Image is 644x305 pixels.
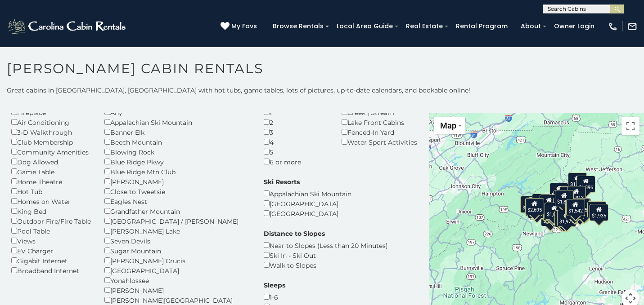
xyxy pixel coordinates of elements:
div: $2,695 [525,198,544,215]
div: 1-6 [264,292,285,302]
a: My Favs [221,22,259,31]
div: $1,913 [567,186,585,203]
div: Ski In - Ski Out [264,250,388,260]
div: Gigabit Internet [11,256,91,265]
div: Sugar Mountain [104,246,250,256]
div: $2,260 [532,194,551,211]
div: $2,699 [570,203,589,220]
div: $1,935 [589,204,608,221]
div: Near to Slopes (Less than 20 Minutes) [264,240,388,250]
a: Owner Login [549,19,599,33]
a: Real Estate [401,19,447,33]
div: $1,442 [549,183,568,200]
div: 5 [264,147,328,157]
div: Close to Tweetsie [104,186,250,196]
a: About [516,19,545,33]
div: 3-D Walkthrough [11,127,91,137]
div: $1,735 [570,198,589,215]
div: King Bed [11,206,91,216]
div: 3 [264,127,328,137]
div: Eagles Nest [104,196,250,206]
div: Pool Table [11,226,91,236]
div: $1,971 [557,209,576,226]
div: Appalachian Ski Mountain [104,117,250,127]
div: Dog Allowed [11,157,91,167]
div: Grandfather Mountain [104,206,250,216]
div: Lake Front Cabins [342,117,417,127]
div: Walk to Slopes [264,260,388,270]
a: Rental Program [451,19,512,33]
div: Blue Ridge Pkwy [104,157,250,167]
div: Blue Ridge Mtn Club [104,167,250,177]
div: $1,396 [576,175,595,192]
div: Water Sport Activities [342,137,417,147]
div: [GEOGRAPHIC_DATA] [104,265,250,275]
div: Game Table [11,167,91,177]
div: $1,674 [565,202,584,219]
div: [GEOGRAPHIC_DATA] [264,208,351,218]
div: [GEOGRAPHIC_DATA] / [PERSON_NAME] [104,216,250,226]
div: $1,944 [587,201,606,218]
span: Map [440,121,456,130]
img: phone-regular-white.png [608,22,618,31]
div: Appalachian Ski Mountain [264,189,351,199]
div: [PERSON_NAME] Lake [104,226,250,236]
div: 6 or more [264,157,328,167]
div: Air Conditioning [11,117,91,127]
div: [PERSON_NAME] [104,177,250,186]
a: Browse Rentals [268,19,328,33]
div: $2,338 [543,203,562,220]
div: Fenced-In Yard [342,127,417,137]
div: 4 [264,137,328,147]
div: Seven Devils [104,236,250,246]
div: Hot Tub [11,186,91,196]
div: $1,852 [539,194,558,212]
div: Outdoor Fire/Fire Table [11,216,91,226]
div: Homes on Water [11,196,91,206]
div: $1,896 [545,202,563,219]
div: [PERSON_NAME][GEOGRAPHIC_DATA] [104,295,250,305]
button: Toggle fullscreen view [621,117,639,135]
span: My Favs [231,22,257,31]
div: Yonahlossee [104,275,250,285]
div: [GEOGRAPHIC_DATA] [264,199,351,208]
div: $1,929 [554,210,573,227]
div: $1,341 [520,196,539,213]
div: Home Theatre [11,177,91,186]
div: [PERSON_NAME] [104,285,250,295]
img: White-1-2.png [7,18,128,35]
label: Distance to Slopes [264,229,325,238]
div: Blowing Rock [104,147,250,157]
div: Views [11,236,91,246]
label: Ski Resorts [264,177,300,186]
div: [PERSON_NAME] Crucis [104,256,250,265]
div: $1,542 [566,199,585,216]
div: Club Membership [11,137,91,147]
button: Change map style [434,117,465,134]
div: $1,883 [540,209,559,226]
div: Community Amenities [11,147,91,157]
div: Beech Mountain [104,137,250,147]
div: $1,831 [554,190,573,207]
div: $1,215 [567,172,586,190]
div: $2,236 [527,201,546,218]
img: mail-regular-white.png [627,22,637,31]
div: 2 [264,117,328,127]
div: EV Charger [11,246,91,256]
div: Broadband Internet [11,265,91,275]
a: Local Area Guide [332,19,397,33]
div: Banner Elk [104,127,250,137]
div: $1,346 [532,193,551,210]
label: Sleeps [264,281,285,290]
